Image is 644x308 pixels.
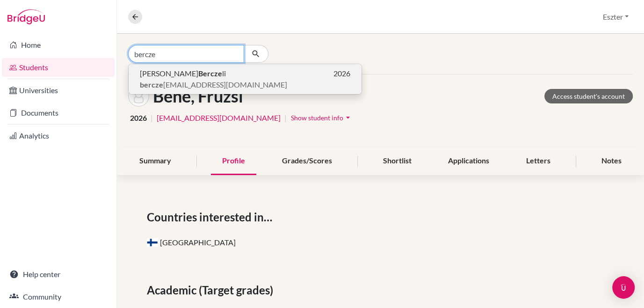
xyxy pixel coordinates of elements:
[211,147,256,175] div: Profile
[2,58,115,77] a: Students
[2,81,115,100] a: Universities
[153,86,243,106] h1: Bene, Fruzsi
[147,209,276,226] span: Countries interested in…
[590,147,633,175] div: Notes
[515,147,562,175] div: Letters
[128,147,182,175] div: Summary
[140,68,226,79] span: [PERSON_NAME] li
[333,68,350,79] span: 2026
[2,287,115,306] a: Community
[147,282,277,299] span: Academic (Target grades)
[372,147,423,175] div: Shortlist
[128,86,149,107] img: Fruzsi Bene's avatar
[284,112,287,124] span: |
[130,112,147,124] span: 2026
[599,8,633,26] button: Eszter
[151,112,153,124] span: |
[437,147,500,175] div: Applications
[2,126,115,145] a: Analytics
[198,69,222,78] b: Bercze
[612,276,635,299] div: Open Intercom Messenger
[2,103,115,122] a: Documents
[147,238,236,247] span: [GEOGRAPHIC_DATA]
[157,112,281,124] a: [EMAIL_ADDRESS][DOMAIN_NAME]
[271,147,343,175] div: Grades/Scores
[544,89,633,103] a: Access student's account
[128,45,244,63] input: Find student by name...
[291,114,343,122] span: Show student info
[147,238,158,247] span: Finland
[7,9,45,24] img: Bridge-U
[129,64,362,94] button: [PERSON_NAME]Berczeli2026bercze[EMAIL_ADDRESS][DOMAIN_NAME]
[343,113,353,122] i: arrow_drop_down
[140,79,287,90] span: [EMAIL_ADDRESS][DOMAIN_NAME]
[140,80,163,89] b: bercze
[2,36,115,54] a: Home
[2,265,115,284] a: Help center
[290,110,353,125] button: Show student infoarrow_drop_down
